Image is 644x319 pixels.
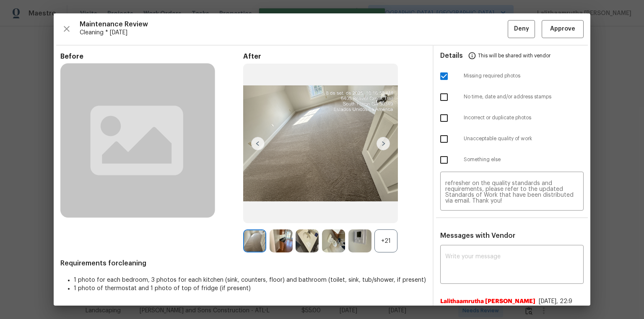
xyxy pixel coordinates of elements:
span: Incorrect or duplicate photos [464,114,584,121]
span: Requirements for cleaning [60,259,426,268]
span: Deny [514,24,529,34]
img: left-chevron-button-url [251,137,265,150]
li: 1 photo for each bedroom, 3 photos for each kitchen (sink, counters, floor) and bathroom (toilet,... [74,276,426,284]
span: Unacceptable quality of work [464,135,584,142]
span: Approve [550,24,575,34]
div: +21 [374,229,397,252]
div: Incorrect or duplicate photos [434,108,590,129]
span: No time, date and/or address stamps [464,93,584,100]
div: Missing required photos [434,66,590,87]
button: Approve [542,20,584,38]
span: [DATE], 22:9 [539,298,572,304]
span: Missing required photos [464,72,584,80]
span: This will be shared with vendor [478,46,551,66]
div: Something else [434,149,590,170]
button: Deny [508,20,535,38]
li: 1 photo of thermostat and 1 photo of top of fridge (if present) [74,284,426,293]
span: Cleaning * [DATE] [80,28,508,37]
span: Maintenance Review [80,20,508,28]
span: Before [60,52,243,61]
span: After [243,52,426,61]
span: Something else [464,156,584,163]
span: Lalithaamrutha [PERSON_NAME] [440,297,535,306]
img: right-chevron-button-url [377,137,390,150]
div: Unacceptable quality of work [434,129,590,149]
span: Messages with Vendor [440,232,515,239]
textarea: Maintenance Audit Team: Hello! Unfortunately, this cleaning visit completed on [DATE] has been de... [445,180,579,204]
span: Details [440,46,463,66]
div: No time, date and/or address stamps [434,87,590,108]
